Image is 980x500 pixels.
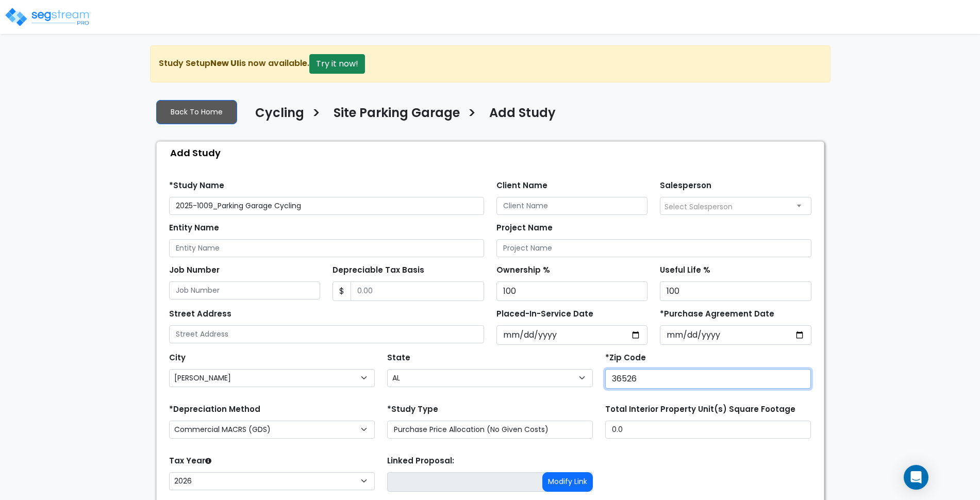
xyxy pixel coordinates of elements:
[605,421,811,439] input: total square foot
[660,180,711,192] label: Salesperson
[169,222,219,234] label: Entity Name
[150,45,830,82] div: Study Setup is now available.
[496,222,553,234] label: Project Name
[312,105,321,125] h3: >
[496,180,547,192] label: Client Name
[660,264,710,276] label: Useful Life %
[605,404,795,415] label: Total Interior Property Unit(s) Square Footage
[169,197,484,215] input: Study Name
[169,455,211,467] label: Tax Year
[665,202,733,212] span: Select Salesperson
[496,308,593,320] label: Placed-In-Service Date
[351,281,484,301] input: 0.00
[255,106,304,123] h4: Cycling
[387,404,438,415] label: *Study Type
[387,352,410,364] label: State
[660,308,774,320] label: *Purchase Agreement Date
[542,472,593,492] button: Modify Link
[169,404,260,415] label: *Depreciation Method
[169,180,224,192] label: *Study Name
[660,281,811,301] input: Useful Life %
[247,106,304,127] a: Cycling
[326,106,460,127] a: Site Parking Garage
[169,308,231,320] label: Street Address
[660,325,811,345] input: Purchase Date
[334,106,460,123] h4: Site Parking Garage
[162,142,824,164] div: Add Study
[333,281,351,301] span: $
[605,352,646,364] label: *Zip Code
[333,264,424,276] label: Depreciable Tax Basis
[169,281,321,299] input: Job Number
[496,239,811,257] input: Project Name
[387,455,454,467] label: Linked Proposal:
[4,7,92,27] img: logo_pro_r.png
[210,57,239,69] strong: New UI
[156,100,237,124] a: Back To Home
[169,239,484,257] input: Entity Name
[496,197,648,215] input: Client Name
[481,106,556,127] a: Add Study
[489,106,556,123] h4: Add Study
[169,352,186,364] label: City
[169,264,220,276] label: Job Number
[309,54,365,74] button: Try it now!
[496,281,648,301] input: Ownership %
[496,264,550,276] label: Ownership %
[904,465,928,490] div: Open Intercom Messenger
[468,105,476,125] h3: >
[169,325,484,343] input: Street Address
[605,369,811,389] input: Zip Code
